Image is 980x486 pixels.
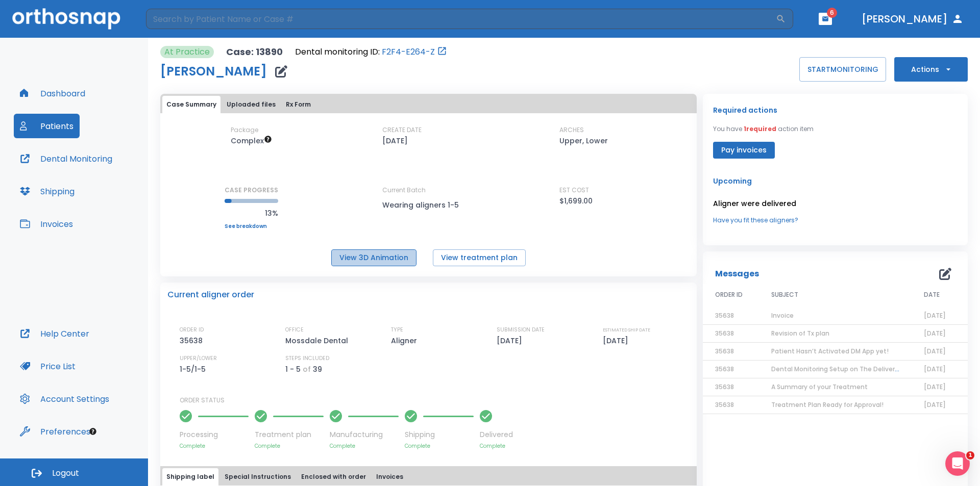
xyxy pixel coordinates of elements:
a: Preferences [14,419,96,444]
p: Aligner [391,335,421,347]
span: [DATE] [924,365,946,373]
span: 35638 [715,365,734,373]
button: Shipping [14,179,81,203]
span: Logout [52,468,79,479]
a: Have you fit these aligners? [713,216,958,225]
p: SUBMISSION DATE [497,325,545,335]
span: 35638 [715,347,734,355]
span: 35638 [715,311,734,320]
div: tabs [162,96,695,113]
div: tabs [162,468,695,485]
p: 13% [225,207,278,219]
button: STARTMONITORING [799,57,886,82]
button: Invoices [372,468,407,485]
p: Current aligner order [167,289,254,301]
span: [DATE] [924,311,946,320]
button: Actions [894,57,968,82]
p: ARCHES [559,125,584,135]
input: Search by Patient Name or Case # [146,9,776,29]
a: See breakdown [225,223,278,229]
p: STEPS INCLUDED [285,354,329,363]
span: 1 [966,451,974,459]
span: SUBJECT [771,290,798,299]
img: Orthosnap [12,8,120,29]
p: [DATE] [603,335,632,347]
p: At Practice [164,46,210,58]
p: Complete [330,442,399,450]
p: Dental monitoring ID: [295,46,380,58]
span: 35638 [715,400,734,409]
p: Shipping [405,429,474,440]
span: [DATE] [924,382,946,391]
span: Invoice [771,311,794,320]
span: Patient Hasn’t Activated DM App yet! [771,347,889,355]
button: Help Center [14,321,95,346]
button: View treatment plan [433,249,526,266]
p: ESTIMATED SHIP DATE [603,325,650,335]
button: Price List [14,354,82,378]
button: View 3D Animation [331,249,416,266]
span: 6 [827,8,837,18]
span: 35638 [715,329,734,338]
div: Open patient in dental monitoring portal [295,46,447,58]
p: Upper, Lower [559,135,608,147]
p: $1,699.00 [559,195,593,207]
p: 35638 [180,335,206,347]
p: Treatment plan [255,429,324,440]
p: Aligner were delivered [713,197,958,210]
button: Shipping label [162,468,218,485]
p: Complete [405,442,474,450]
p: Processing [180,429,249,440]
button: Account Settings [14,387,115,411]
p: Delivered [480,429,513,440]
span: Up to 50 Steps (100 aligners) [231,136,272,146]
span: Dental Monitoring Setup on The Delivery Day [771,365,912,373]
p: CASE PROGRESS [225,186,278,195]
button: Rx Form [282,96,315,113]
button: Patients [14,114,80,138]
span: ORDER ID [715,290,743,299]
p: UPPER/LOWER [180,354,217,363]
a: F2F4-E264-Z [382,46,435,58]
span: [DATE] [924,400,946,409]
span: 1 required [744,124,776,133]
span: DATE [924,290,940,299]
p: Package [231,125,258,135]
p: Current Batch [382,186,474,195]
p: 39 [313,363,322,375]
h1: [PERSON_NAME] [160,65,267,78]
p: CREATE DATE [382,125,422,135]
span: [DATE] [924,347,946,355]
p: TYPE [391,325,403,335]
iframe: Intercom live chat [945,451,970,476]
p: Wearing aligners 1-5 [382,199,474,211]
button: Dental Monitoring [14,146,118,171]
p: Messages [715,268,759,280]
button: Case Summary [162,96,220,113]
button: Dashboard [14,81,91,106]
p: You have action item [713,124,814,134]
span: Treatment Plan Ready for Approval! [771,400,884,409]
p: Case: 13890 [226,46,283,58]
p: 1 - 5 [285,363,301,375]
button: Enclosed with order [297,468,370,485]
button: Invoices [14,212,79,236]
p: Complete [255,442,324,450]
button: Pay invoices [713,142,775,159]
p: [DATE] [497,335,526,347]
button: Special Instructions [220,468,295,485]
p: Complete [480,442,513,450]
p: ORDER ID [180,325,204,335]
p: [DATE] [382,135,408,147]
p: Required actions [713,104,777,116]
p: EST COST [559,186,589,195]
span: Revision of Tx plan [771,329,829,338]
p: 1-5/1-5 [180,363,209,375]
